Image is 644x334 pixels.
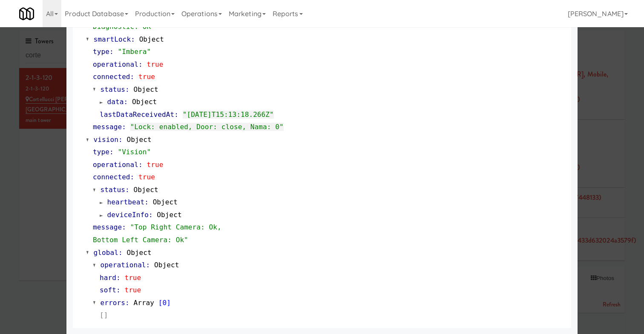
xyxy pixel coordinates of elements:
[125,299,129,307] span: :
[157,211,181,219] span: Object
[133,186,158,194] span: Object
[147,60,164,68] span: true
[183,110,274,119] span: "[DATE]T15:13:18.266Z"
[94,35,131,43] span: smartLock
[93,60,138,68] span: operational
[124,274,141,282] span: true
[133,85,158,93] span: Object
[109,48,114,56] span: :
[93,48,109,56] span: type
[118,148,151,156] span: "Vision"
[138,173,155,181] span: true
[138,60,143,68] span: :
[174,110,178,119] span: :
[132,98,157,106] span: Object
[107,211,149,219] span: deviceInfo
[101,261,146,269] span: operational
[122,223,126,231] span: :
[93,223,122,231] span: message
[153,198,178,206] span: Object
[139,35,164,43] span: Object
[93,73,130,81] span: connected
[163,299,167,307] span: 0
[144,198,149,206] span: :
[93,10,213,31] span: "SN: UX410-987448133 Diagnostic: OK"
[93,123,122,131] span: message
[125,85,129,93] span: :
[94,136,118,144] span: vision
[116,274,121,282] span: :
[100,286,116,294] span: soft
[19,6,34,21] img: Micromart
[124,98,128,106] span: :
[149,211,153,219] span: :
[130,73,135,81] span: :
[100,110,174,119] span: lastDataReceivedAt
[118,48,151,56] span: "Imbera"
[94,249,118,257] span: global
[122,123,126,131] span: :
[93,161,138,169] span: operational
[118,249,123,257] span: :
[154,261,179,269] span: Object
[147,161,164,169] span: true
[93,173,130,181] span: connected
[101,186,125,194] span: status
[146,261,150,269] span: :
[138,161,143,169] span: :
[101,85,125,93] span: status
[101,299,125,307] span: errors
[107,98,124,106] span: data
[93,223,221,244] span: "Top Right Camera: Ok, Bottom Left Camera: Ok"
[118,136,123,144] span: :
[167,299,171,307] span: ]
[138,73,155,81] span: true
[125,186,129,194] span: :
[130,123,284,131] span: "Lock: enabled, Door: close, Nama: 0"
[107,198,145,206] span: heartbeat
[93,148,109,156] span: type
[131,35,135,43] span: :
[100,274,116,282] span: hard
[158,299,163,307] span: [
[109,148,114,156] span: :
[116,286,121,294] span: :
[124,286,141,294] span: true
[133,299,154,307] span: Array
[126,136,151,144] span: Object
[130,173,135,181] span: :
[126,249,151,257] span: Object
